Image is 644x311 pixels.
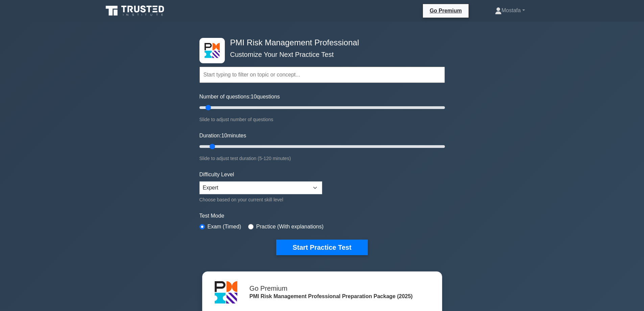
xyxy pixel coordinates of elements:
div: Slide to adjust number of questions [199,115,445,124]
span: 10 [251,94,257,99]
input: Start typing to filter on topic or concept... [199,67,445,83]
h4: PMI Risk Management Professional [228,38,412,48]
a: Go Premium [426,6,466,15]
a: Mostafa [479,4,541,17]
label: Practice (With explanations) [256,223,324,231]
span: 10 [221,133,227,138]
label: Exam (Timed) [208,223,241,231]
label: Number of questions: questions [199,93,280,101]
button: Start Practice Test [276,240,367,255]
label: Difficulty Level [199,171,234,179]
div: Choose based on your current skill level [199,196,322,204]
label: Test Mode [199,212,445,220]
label: Duration: minutes [199,132,246,140]
div: Slide to adjust test duration (5-120 minutes) [199,154,445,162]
